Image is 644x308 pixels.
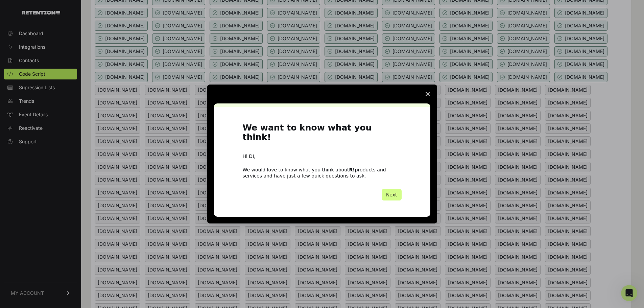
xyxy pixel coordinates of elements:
div: Hi DI, [243,153,402,160]
b: R! [349,167,355,172]
h1: We want to know what you think! [243,123,402,146]
span: Close survey [418,85,437,103]
button: Next [382,189,402,200]
div: We would love to know what you think about products and services and have just a few quick questi... [243,167,402,179]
